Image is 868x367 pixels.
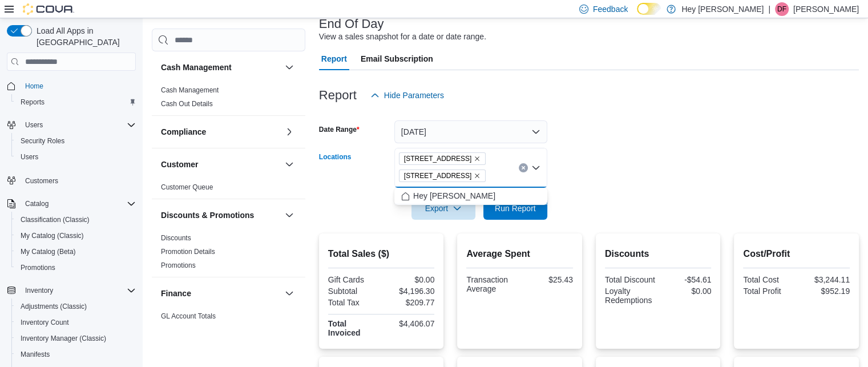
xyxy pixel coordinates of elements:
span: GL Account Totals [161,312,216,321]
div: Choose from the following options [394,188,547,204]
button: Finance [282,287,296,300]
label: Date Range [319,125,360,134]
span: Manifests [21,350,50,359]
button: Close list of options [531,163,540,172]
input: Dark Mode [637,3,661,15]
span: Adjustments (Classic) [16,300,136,313]
span: Inventory [21,284,136,297]
button: Customer [161,159,280,170]
p: | [768,2,770,16]
div: Discounts & Promotions [152,231,305,277]
a: Discounts [161,234,191,242]
button: Home [2,78,140,94]
span: Report [321,47,347,70]
div: Total Discount [605,275,656,284]
a: Customers [21,174,63,188]
span: Users [21,118,136,132]
span: Security Roles [16,134,136,148]
h2: Total Sales ($) [328,247,435,261]
span: Catalog [21,197,136,211]
button: Discounts & Promotions [161,209,280,221]
span: Customers [21,173,136,187]
span: Users [25,120,43,130]
span: Run Report [495,203,536,214]
span: Email Subscription [361,47,433,70]
button: Discounts & Promotions [282,208,296,222]
span: Promotions [16,261,136,275]
div: View a sales snapshot for a date or date range. [319,31,486,43]
button: Inventory Count [11,314,140,330]
span: Inventory Count [21,318,69,327]
div: $952.19 [799,287,850,296]
div: Dawna Fuller [775,2,789,16]
div: $25.43 [522,275,573,284]
span: Catalog [25,199,49,208]
a: Promotions [161,261,196,269]
div: $0.00 [660,287,711,296]
button: Hey [PERSON_NAME] [394,188,547,204]
span: My Catalog (Beta) [21,247,76,256]
div: Total Cost [743,275,794,284]
button: Inventory [2,283,140,299]
a: Manifests [16,348,54,361]
span: Inventory [25,286,53,295]
span: Hey [PERSON_NAME] [413,190,495,201]
a: Promotion Details [161,248,215,256]
button: Inventory [21,284,58,297]
button: Compliance [161,126,280,138]
span: [STREET_ADDRESS] [404,170,472,182]
a: Inventory Count [16,316,74,329]
button: Customer [282,158,296,171]
span: Manifests [16,348,136,361]
span: Promotion Details [161,247,215,256]
h3: End Of Day [319,17,384,31]
button: Reports [11,94,140,110]
span: Feedback [593,3,628,15]
img: Cova [23,3,74,15]
span: My Catalog (Classic) [21,231,84,240]
button: Customers [2,172,140,188]
button: Users [11,149,140,165]
p: Hey [PERSON_NAME] [681,2,764,16]
a: My Catalog (Beta) [16,245,80,259]
button: Compliance [282,125,296,139]
span: Reports [21,98,45,107]
a: Security Roles [16,134,69,148]
span: GL Transactions [161,325,211,334]
span: Users [21,152,38,162]
span: Users [16,150,136,164]
button: Classification (Classic) [11,212,140,228]
span: Promotions [21,263,55,272]
div: Cash Management [152,83,305,115]
div: -$54.61 [660,275,711,284]
span: Cash Management [161,86,219,95]
span: 15820 Stony Plain Road [399,170,486,182]
h2: Average Spent [466,247,573,261]
div: $4,406.07 [383,319,434,328]
span: Discounts [161,233,191,243]
button: Cash Management [282,61,296,74]
a: Customer Queue [161,183,213,191]
span: Security Roles [21,136,64,146]
span: Inventory Count [16,316,136,329]
div: $4,196.30 [383,287,434,296]
span: Load All Apps in [GEOGRAPHIC_DATA] [32,25,136,48]
span: Hide Parameters [384,90,444,101]
button: Hide Parameters [366,84,449,107]
span: Classification (Classic) [21,215,90,224]
button: Manifests [11,346,140,362]
span: My Catalog (Classic) [16,229,136,243]
button: Clear input [519,163,528,172]
label: Locations [319,152,352,162]
span: Cash Out Details [161,99,213,108]
span: Inventory Manager (Classic) [16,332,136,345]
div: Gift Cards [328,275,379,284]
button: Inventory Manager (Classic) [11,330,140,346]
span: Adjustments (Classic) [21,302,87,311]
div: Customer [152,180,305,199]
h3: Cash Management [161,62,232,73]
a: Cash Management [161,86,219,94]
h3: Finance [161,288,191,299]
span: Classification (Classic) [16,213,136,227]
span: Inventory Manager (Classic) [21,334,106,343]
